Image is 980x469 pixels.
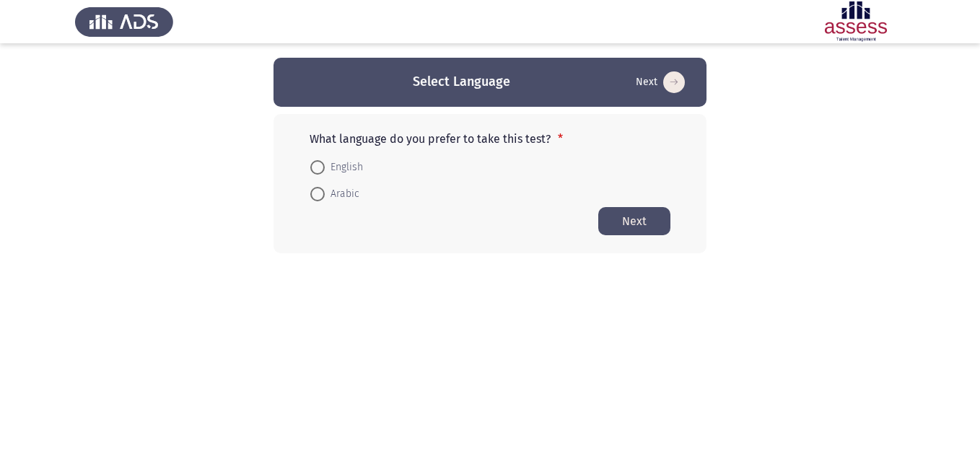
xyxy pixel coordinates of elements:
button: Start assessment [598,207,670,235]
img: Assessment logo of Development Assessment R1 (EN/AR) [807,1,905,42]
button: Start assessment [631,71,689,94]
h3: Select Language [413,73,510,91]
p: What language do you prefer to take this test? [310,132,670,146]
img: Assess Talent Management logo [75,1,173,42]
span: English [325,159,363,176]
span: Arabic [325,185,359,203]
